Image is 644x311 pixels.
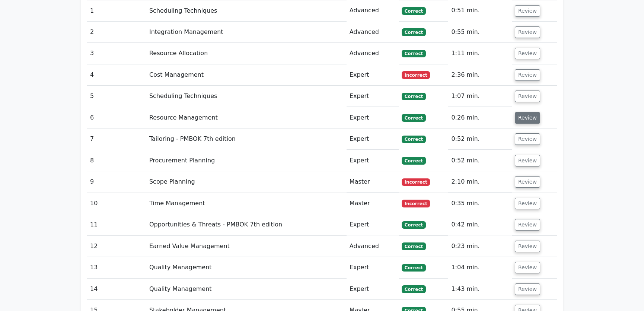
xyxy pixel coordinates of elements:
td: 14 [87,279,146,300]
td: 11 [87,214,146,235]
td: 7 [87,128,146,150]
td: 0:42 min. [448,214,512,235]
span: Incorrect [402,71,430,79]
td: Scheduling Techniques [146,86,347,107]
span: Correct [402,93,426,100]
td: 0:26 min. [448,107,512,128]
td: 1:43 min. [448,279,512,300]
button: Review [515,112,540,124]
span: Correct [402,157,426,164]
button: Review [515,69,540,81]
span: Incorrect [402,200,430,207]
button: Review [515,48,540,59]
button: Review [515,219,540,231]
td: Expert [347,279,399,300]
span: Correct [402,7,426,15]
td: Advanced [347,22,399,43]
button: Review [515,283,540,295]
td: 1:11 min. [448,43,512,64]
td: 0:23 min. [448,236,512,257]
td: Tailoring - PMBOK 7th edition [146,128,347,150]
td: 1:07 min. [448,86,512,107]
button: Review [515,241,540,252]
td: Scope Planning [146,171,347,193]
span: Correct [402,242,426,250]
td: 3 [87,43,146,64]
td: Expert [347,214,399,235]
td: Integration Management [146,22,347,43]
td: 12 [87,236,146,257]
td: 2:10 min. [448,171,512,193]
td: 0:55 min. [448,22,512,43]
td: Time Management [146,193,347,214]
td: 6 [87,107,146,128]
td: Expert [347,150,399,171]
td: 2 [87,22,146,43]
td: 13 [87,257,146,278]
td: Procurement Planning [146,150,347,171]
span: Correct [402,221,426,229]
td: 1:04 min. [448,257,512,278]
td: Expert [347,107,399,128]
td: 8 [87,150,146,171]
button: Review [515,26,540,38]
td: 0:35 min. [448,193,512,214]
td: Master [347,171,399,193]
td: Quality Management [146,279,347,300]
td: Expert [347,128,399,150]
td: Advanced [347,236,399,257]
td: Expert [347,257,399,278]
td: 5 [87,86,146,107]
td: Quality Management [146,257,347,278]
td: Expert [347,64,399,86]
td: 10 [87,193,146,214]
button: Review [515,198,540,209]
td: 9 [87,171,146,193]
button: Review [515,5,540,17]
span: Correct [402,264,426,272]
td: Resource Management [146,107,347,128]
button: Review [515,133,540,145]
span: Incorrect [402,178,430,186]
button: Review [515,91,540,102]
td: Advanced [347,43,399,64]
span: Correct [402,136,426,143]
td: 0:52 min. [448,150,512,171]
span: Correct [402,114,426,121]
span: Correct [402,285,426,293]
td: 2:36 min. [448,64,512,86]
td: 0:52 min. [448,128,512,150]
td: Cost Management [146,64,347,86]
td: Earned Value Management [146,236,347,257]
span: Correct [402,28,426,36]
td: Opportunities & Threats - PMBOK 7th edition [146,214,347,235]
td: 4 [87,64,146,86]
td: Master [347,193,399,214]
button: Review [515,155,540,166]
button: Review [515,176,540,188]
span: Correct [402,50,426,57]
td: Expert [347,86,399,107]
button: Review [515,262,540,273]
td: Resource Allocation [146,43,347,64]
